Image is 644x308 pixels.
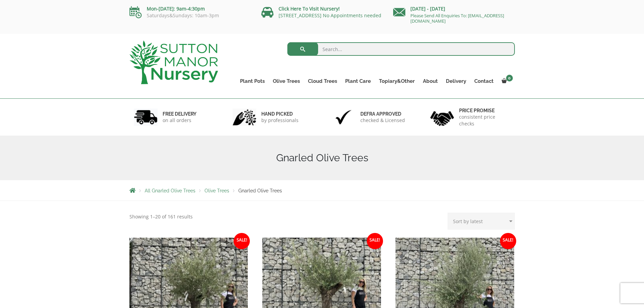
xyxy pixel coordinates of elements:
p: [DATE] - [DATE] [393,5,515,13]
h6: Price promise [459,108,510,114]
a: Olive Trees [269,76,304,86]
img: 1.jpg [134,109,158,126]
a: Olive Trees [205,188,229,193]
a: [STREET_ADDRESS] No Appointments needed [279,12,381,19]
img: 2.jpg [233,109,256,126]
h1: Gnarled Olive Trees [129,152,515,164]
span: Sale! [500,233,516,249]
p: checked & Licensed [360,117,405,124]
a: Topiary&Other [375,76,419,86]
span: 0 [506,75,513,81]
a: Plant Pots [236,76,269,86]
span: Sale! [234,233,250,249]
a: Delivery [442,76,470,86]
a: Cloud Trees [304,76,341,86]
p: on all orders [163,117,196,124]
h6: FREE DELIVERY [163,111,196,117]
span: Sale! [367,233,383,249]
h6: hand picked [261,111,299,117]
nav: Breadcrumbs [129,188,515,193]
a: Contact [470,76,498,86]
img: 4.jpg [430,107,454,127]
h6: Defra approved [360,111,405,117]
p: by professionals [261,117,299,124]
p: Saturdays&Sundays: 10am-3pm [129,13,251,18]
input: Search... [287,42,515,56]
a: Click Here To Visit Nursery! [279,5,340,12]
select: Shop order [448,213,515,230]
a: Please Send All Enquiries To: [EMAIL_ADDRESS][DOMAIN_NAME] [410,13,504,24]
p: Showing 1–20 of 161 results [129,213,193,221]
a: All Gnarled Olive Trees [145,188,195,193]
a: About [419,76,442,86]
p: consistent price checks [459,114,510,127]
a: Plant Care [341,76,375,86]
img: 3.jpg [332,109,355,126]
p: Mon-[DATE]: 9am-4:30pm [129,5,251,13]
a: 0 [498,76,515,86]
img: logo [129,41,218,84]
span: Gnarled Olive Trees [238,188,282,193]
